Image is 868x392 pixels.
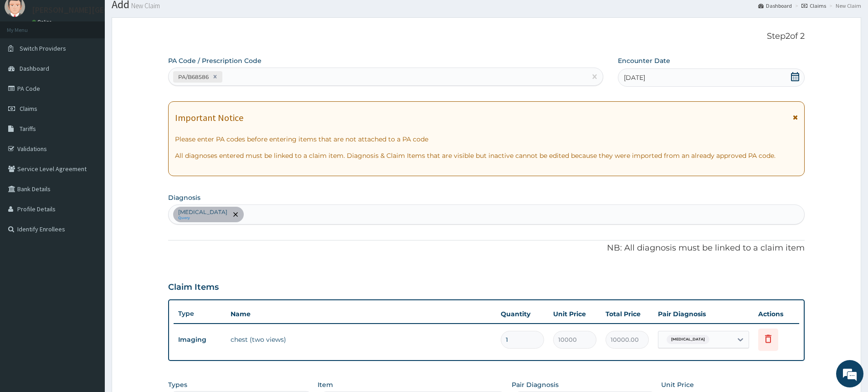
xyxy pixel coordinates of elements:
[512,380,559,389] label: Pair Diagnosis
[20,44,66,52] span: Switch Providers
[174,305,226,322] th: Type
[168,31,805,42] p: Step 2 of 2
[226,330,496,349] td: chest (two views)
[618,56,670,65] label: Encounter Date
[231,210,240,219] span: remove selection option
[17,46,37,68] img: d_794563401_company_1708531726252_794563401
[496,305,549,323] th: Quantity
[661,380,694,389] label: Unit Price
[175,151,798,160] p: All diagnoses entered must be linked to a claim item. Diagnosis & Claim Items that are visible bu...
[758,2,792,10] a: Dashboard
[174,331,226,348] td: Imaging
[175,72,210,82] div: PA/B68586
[624,73,645,82] span: [DATE]
[32,6,167,14] p: [PERSON_NAME][GEOGRAPHIC_DATA]
[827,2,861,10] li: New Claim
[175,113,243,123] h1: Important Notice
[47,51,153,63] div: Chat with us now
[175,135,798,144] p: Please enter PA codes before entering items that are not attached to a PA code
[149,5,171,26] div: Minimize live chat window
[168,282,219,293] h3: Claim Items
[178,216,227,220] small: Query
[549,305,601,323] th: Unit Price
[168,56,262,65] label: PA Code / Prescription Code
[667,335,709,344] span: [MEDICAL_DATA]
[653,305,754,323] th: Pair Diagnosis
[601,305,653,323] th: Total Price
[318,380,333,389] label: Item
[20,125,36,133] span: Tariffs
[20,64,49,73] span: Dashboard
[168,381,187,389] label: Types
[801,2,826,10] a: Claims
[178,209,227,216] p: [MEDICAL_DATA]
[5,249,174,281] textarea: Type your message and hit 'Enter'
[168,193,200,202] label: Diagnosis
[168,242,805,254] p: NB: All diagnosis must be linked to a claim item
[129,2,160,9] small: New Claim
[32,19,54,25] a: Online
[53,115,126,207] span: We're online!
[226,305,496,323] th: Name
[754,305,799,323] th: Actions
[20,105,37,113] span: Claims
